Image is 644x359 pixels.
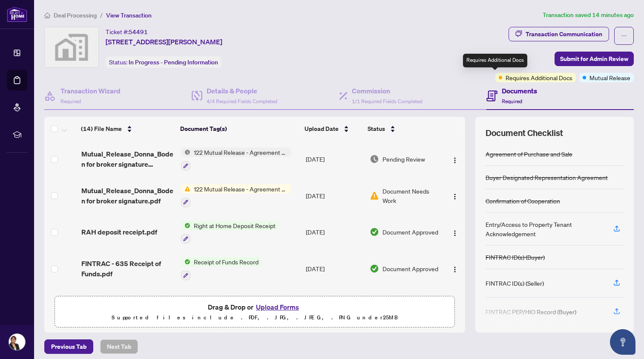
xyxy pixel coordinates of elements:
span: 122 Mutual Release - Agreement of Purchase and Sale [190,184,291,194]
span: Mutual Release [589,73,630,82]
th: Status [364,117,441,141]
th: (14) File Name [78,117,177,141]
div: FINTRAC ID(s) (Buyer) [486,252,545,262]
span: Right at Home Deposit Receipt [190,221,279,230]
img: Status Icon [181,257,190,266]
img: logo [7,6,27,22]
button: Logo [448,225,462,239]
img: Document Status [370,227,379,237]
span: Document Approved [382,264,438,273]
button: Status IconRight at Home Deposit Receipt [181,221,279,244]
img: Logo [451,193,458,200]
span: 4/4 Required Fields Completed [207,98,277,104]
button: Logo [448,189,462,203]
div: FINTRAC ID(s) (Seller) [486,278,544,288]
span: Required [60,98,81,104]
span: ellipsis [621,33,627,39]
article: Transaction saved 14 minutes ago [543,10,634,20]
div: Confirmation of Cooperation [486,196,560,206]
button: Status Icon122 Mutual Release - Agreement of Purchase and Sale [181,148,291,171]
th: Upload Date [301,117,364,141]
span: 122 Mutual Release - Agreement of Purchase and Sale [190,148,291,157]
div: Agreement of Purchase and Sale [486,149,572,159]
td: [DATE] [302,250,366,287]
button: Previous Tab [44,339,93,354]
div: FINTRAC PEP/HIO Record (Buyer) [486,307,576,316]
span: Status [368,124,385,133]
span: Receipt of Funds Record [190,257,262,266]
span: In Progress - Pending Information [129,58,218,66]
img: Logo [451,230,458,237]
span: Drag & Drop or [208,301,302,313]
span: (14) File Name [81,124,122,133]
span: 54491 [129,28,148,36]
div: Entry/Access to Property Tenant Acknowledgement [486,220,603,238]
img: Profile Icon [9,334,25,350]
img: Logo [451,266,458,273]
div: Status: [106,56,221,68]
h4: Details & People [207,86,277,96]
div: Buyer Designated Representation Agreement [486,173,608,182]
button: Logo [448,262,462,275]
button: Transaction Communication [509,27,609,41]
span: [STREET_ADDRESS][PERSON_NAME] [106,37,222,47]
span: Mutual_Release_Donna_Boden for broker signature.pdf [81,185,174,206]
button: Next Tab [100,339,138,354]
span: Submit for Admin Review [560,52,628,66]
button: Upload Forms [253,301,302,313]
th: Document Tag(s) [177,117,301,141]
h4: Transaction Wizard [60,86,121,96]
img: Document Status [370,154,379,164]
span: FINTRAC - 635 Receipt of Funds.pdf [81,258,174,279]
td: [DATE] [302,287,366,324]
h4: Documents [502,86,537,96]
span: RAH deposit receipt.pdf [81,227,157,237]
button: Status Icon122 Mutual Release - Agreement of Purchase and Sale [181,184,291,207]
span: View Transaction [106,12,152,19]
img: Logo [451,157,458,164]
span: Drag & Drop orUpload FormsSupported files include .PDF, .JPG, .JPEG, .PNG under25MB [55,296,454,328]
span: Deal Processing [54,12,97,19]
td: [DATE] [302,177,366,214]
span: Mutual_Release_Donna_Boden for broker signature EXECUTED.pdf [81,149,174,169]
div: Ticket #: [106,27,148,37]
span: Upload Date [305,124,339,133]
td: [DATE] [302,214,366,251]
img: Status Icon [181,221,190,230]
span: home [44,12,50,18]
span: Required [502,98,522,104]
button: Submit for Admin Review [555,52,634,66]
span: 1/1 Required Fields Completed [352,98,423,104]
td: [DATE] [302,141,366,177]
button: Open asap [610,329,635,355]
img: svg%3e [45,27,98,67]
span: Pending Review [382,154,425,164]
img: Status Icon [181,184,190,194]
li: / [100,10,103,20]
span: Previous Tab [51,340,86,353]
span: Document Approved [382,227,438,237]
img: Document Status [370,191,379,200]
h4: Commission [352,86,423,96]
img: Status Icon [181,148,190,157]
span: Document Needs Work [382,186,440,205]
img: Document Status [370,264,379,273]
button: Status IconReceipt of Funds Record [181,257,262,280]
div: Requires Additional Docs [463,54,527,67]
span: Requires Additional Docs [506,73,572,82]
button: Logo [448,152,462,166]
span: Document Checklist [486,127,563,139]
div: Transaction Communication [526,27,602,41]
p: Supported files include .PDF, .JPG, .JPEG, .PNG under 25 MB [60,313,449,323]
